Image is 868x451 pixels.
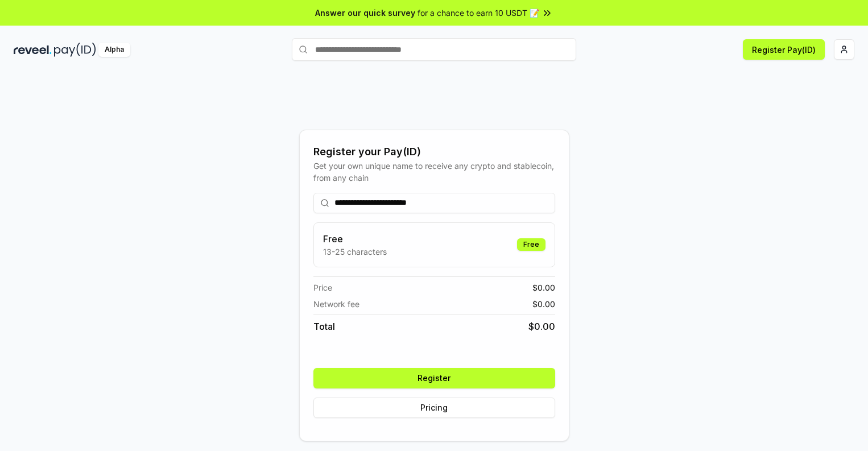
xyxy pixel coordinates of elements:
[532,282,555,293] span: $ 0.00
[315,7,415,19] span: Answer our quick survey
[313,368,555,388] button: Register
[418,7,539,19] span: for a chance to earn 10 USDT 📝
[313,160,555,184] div: Get your own unique name to receive any crypto and stablecoin, from any chain
[313,282,332,293] span: Price
[313,144,555,160] div: Register your Pay(ID)
[532,298,555,310] span: $ 0.00
[517,238,545,251] div: Free
[313,298,359,310] span: Network fee
[313,398,555,418] button: Pricing
[323,232,387,246] h3: Free
[54,43,96,57] img: pay_id
[323,246,387,258] p: 13-25 characters
[98,43,130,57] div: Alpha
[313,320,335,333] span: Total
[528,320,555,333] span: $ 0.00
[743,39,825,60] button: Register Pay(ID)
[14,43,52,57] img: reveel_dark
